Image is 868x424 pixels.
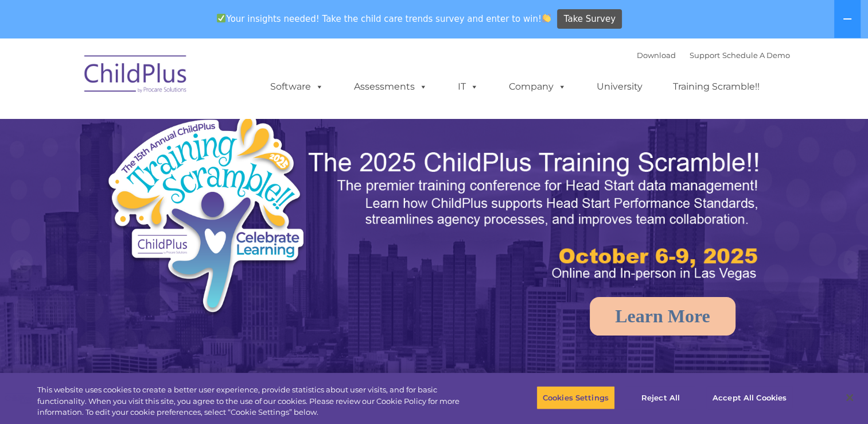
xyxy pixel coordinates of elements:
[259,75,335,98] a: Software
[446,75,490,98] a: IT
[542,14,551,22] img: 👏
[342,75,439,98] a: Assessments
[564,9,616,29] span: Take Survey
[557,9,622,29] a: Take Survey
[637,51,676,60] a: Download
[625,386,696,410] button: Reject All
[212,7,556,30] span: Your insights needed! Take the child care trends survey and enter to win!
[722,51,790,60] a: Schedule A Demo
[79,47,193,105] img: ChildPlus by Procare Solutions
[637,51,790,60] font: |
[661,75,771,98] a: Training Scramble!!
[590,297,735,336] a: Learn More
[690,51,720,60] a: Support
[497,75,578,98] a: Company
[37,384,477,418] div: This website uses cookies to create a better user experience, provide statistics about user visit...
[837,385,862,410] button: Close
[536,386,615,410] button: Cookies Settings
[585,75,654,98] a: University
[706,386,793,410] button: Accept All Cookies
[159,123,208,132] span: Phone number
[159,76,194,84] span: Last name
[217,14,225,22] img: ✅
